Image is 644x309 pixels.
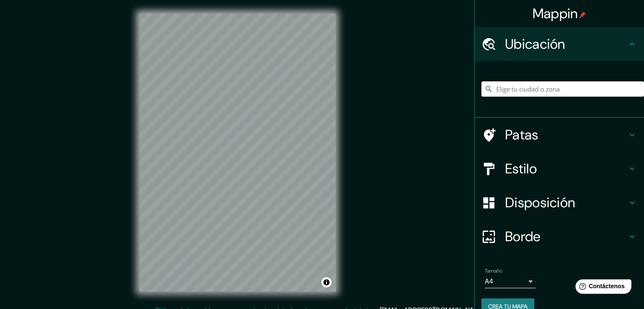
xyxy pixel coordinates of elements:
canvas: Mapa [139,14,336,292]
font: Estilo [505,160,537,178]
font: A4 [485,277,493,286]
iframe: Lanzador de widgets de ayuda [569,276,635,300]
font: Tamaño [485,267,502,274]
font: Borde [505,228,541,245]
font: Mappin [533,5,578,22]
input: Elige tu ciudad o zona [481,81,644,97]
img: pin-icon.png [579,11,586,18]
font: Patas [505,126,539,144]
div: Ubicación [475,27,644,61]
div: A4 [485,275,536,288]
button: Activar o desactivar atribución [321,277,332,287]
div: Patas [475,118,644,152]
font: Ubicación [505,35,565,53]
div: Borde [475,220,644,253]
font: Disposición [505,194,575,212]
div: Estilo [475,152,644,186]
div: Disposición [475,186,644,220]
